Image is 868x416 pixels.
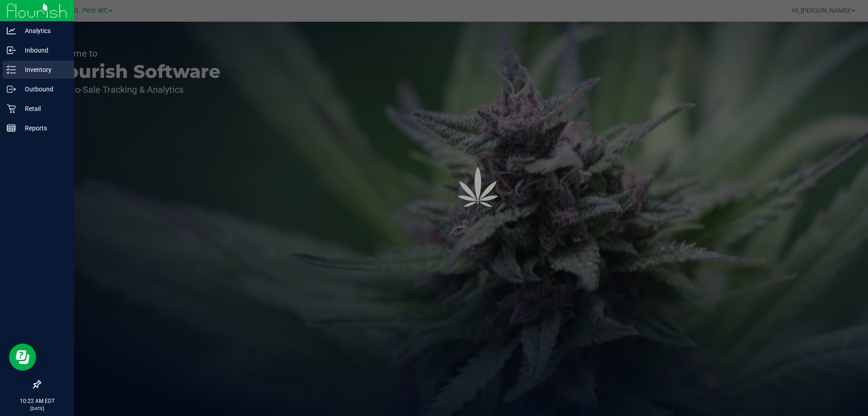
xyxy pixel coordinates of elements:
[7,124,16,133] inline-svg: Reports
[4,405,70,412] p: [DATE]
[16,45,70,56] p: Inbound
[16,25,70,36] p: Analytics
[7,46,16,55] inline-svg: Inbound
[7,26,16,35] inline-svg: Analytics
[16,84,70,95] p: Outbound
[7,65,16,74] inline-svg: Inventory
[7,104,16,113] inline-svg: Retail
[16,103,70,114] p: Retail
[7,85,16,94] inline-svg: Outbound
[9,344,36,371] iframe: Resource center
[4,397,70,405] p: 10:22 AM EDT
[16,64,70,75] p: Inventory
[16,123,70,134] p: Reports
